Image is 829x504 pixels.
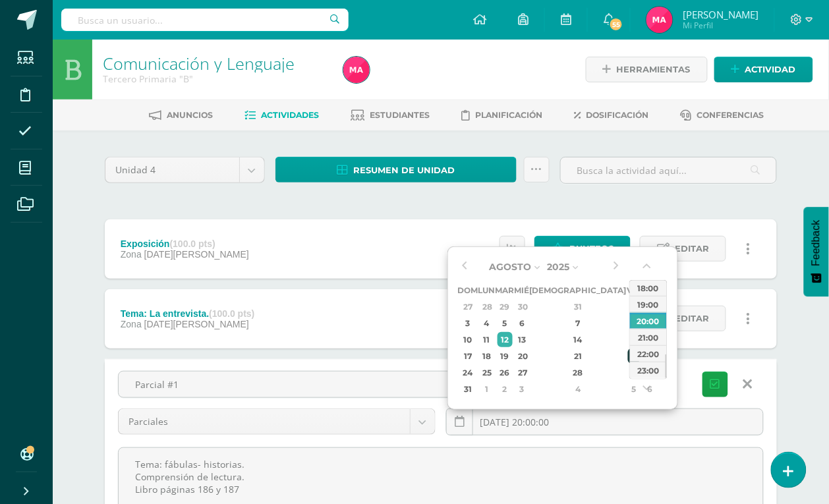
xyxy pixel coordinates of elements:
[275,157,517,182] a: Resumen de unidad
[462,105,543,126] a: Planificación
[516,316,528,331] div: 6
[628,381,640,397] div: 5
[516,365,528,380] div: 27
[498,299,513,314] div: 29
[209,308,254,319] strong: (100.0 pts)
[480,332,494,347] div: 11
[548,261,570,273] span: 2025
[103,52,295,74] a: Comunicación y Lenguaje
[628,299,640,314] div: 1
[476,110,543,120] span: Planificación
[121,249,142,260] span: Zona
[628,349,640,364] div: 22
[539,316,617,331] div: 7
[630,362,667,378] div: 23:00
[675,237,709,261] span: Editar
[496,282,515,298] th: Mar
[697,110,764,120] span: Conferencias
[480,365,494,380] div: 25
[745,57,796,82] span: Actividad
[609,17,623,32] span: 55
[811,220,822,266] span: Feedback
[103,54,328,72] h1: Comunicación y Lenguaje
[630,296,667,312] div: 19:00
[480,349,494,364] div: 18
[804,207,829,296] button: Feedback - Mostrar encuesta
[646,7,673,33] img: dcd6c8e5cba0ed3ca421f50efd6d783e.png
[490,261,532,273] span: Agosto
[561,157,776,183] input: Busca la actividad aquí...
[714,57,813,82] a: Actividad
[460,332,476,347] div: 10
[460,349,476,364] div: 17
[343,57,370,83] img: dcd6c8e5cba0ed3ca421f50efd6d783e.png
[539,332,617,347] div: 14
[516,299,528,314] div: 30
[61,9,349,31] input: Busca un usuario...
[498,365,513,380] div: 26
[516,381,528,397] div: 3
[683,8,758,21] span: [PERSON_NAME]
[675,306,709,331] span: Editar
[478,282,496,298] th: Lun
[586,57,708,82] a: Herramientas
[480,381,494,397] div: 1
[480,299,494,314] div: 28
[460,365,476,380] div: 24
[144,319,249,329] span: [DATE][PERSON_NAME]
[569,237,614,261] span: Punteos
[119,372,490,397] input: Título
[498,316,513,331] div: 5
[447,409,763,435] input: Fecha de entrega
[129,409,400,434] span: Parciales
[460,381,476,397] div: 31
[516,332,528,347] div: 13
[498,332,513,347] div: 12
[515,282,530,298] th: Mié
[480,316,494,331] div: 4
[516,349,528,364] div: 20
[630,279,667,296] div: 18:00
[121,319,142,329] span: Zona
[103,72,328,85] div: Tercero Primaria 'B'
[630,312,667,329] div: 20:00
[105,157,264,182] a: Unidad 4
[627,282,642,298] th: Vie
[628,332,640,347] div: 15
[534,236,631,262] a: Punteos
[539,381,617,397] div: 4
[539,365,617,380] div: 28
[458,282,478,298] th: Dom
[245,105,320,126] a: Actividades
[121,238,249,249] div: Exposición
[115,157,229,182] span: Unidad 4
[351,105,430,126] a: Estudiantes
[539,299,617,314] div: 31
[628,316,640,331] div: 8
[170,238,215,249] strong: (100.0 pts)
[630,329,667,345] div: 21:00
[353,158,455,182] span: Resumen de unidad
[617,57,691,82] span: Herramientas
[586,110,649,120] span: Dosificación
[628,365,640,380] div: 29
[460,299,476,314] div: 27
[530,282,627,298] th: [DEMOGRAPHIC_DATA]
[144,249,249,260] span: [DATE][PERSON_NAME]
[262,110,320,120] span: Actividades
[683,20,758,31] span: Mi Perfil
[681,105,764,126] a: Conferencias
[575,105,649,126] a: Dosificación
[498,381,513,397] div: 2
[630,345,667,362] div: 22:00
[167,110,214,120] span: Anuncios
[460,316,476,331] div: 3
[370,110,430,120] span: Estudiantes
[539,349,617,364] div: 21
[150,105,214,126] a: Anuncios
[498,349,513,364] div: 19
[119,409,435,434] a: Parciales
[121,308,255,319] div: Tema: La entrevista.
